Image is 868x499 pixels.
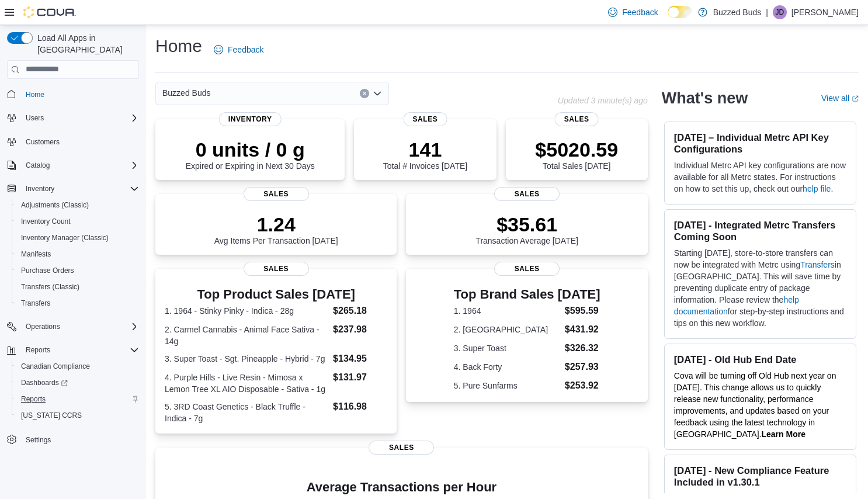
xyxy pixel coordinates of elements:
span: Inventory [21,182,139,196]
button: Home [2,86,144,103]
span: Settings [21,432,139,446]
span: Feedback [622,6,658,18]
a: Settings [21,433,55,447]
h3: [DATE] - New Compliance Feature Included in v1.30.1 [674,465,846,488]
dt: 2. [GEOGRAPHIC_DATA] [454,324,560,335]
span: Transfers [16,296,139,310]
span: JD [776,5,784,19]
dd: $265.18 [333,304,387,318]
a: Dashboards [16,376,72,390]
img: Cova [23,6,76,18]
span: Customers [21,134,139,149]
h3: Top Brand Sales [DATE] [454,287,600,302]
a: Home [21,88,49,102]
span: Sales [244,187,309,201]
dt: 1. 1964 - Stinky Pinky - Indica - 28g [165,305,328,317]
button: Catalog [21,158,54,172]
p: $35.61 [475,213,578,236]
a: help file [803,184,831,193]
button: Transfers [12,295,144,311]
p: $5020.59 [535,138,618,161]
button: Open list of options [373,89,382,98]
span: Catalog [21,158,139,172]
span: Sales [555,112,599,126]
a: [US_STATE] CCRS [16,408,86,422]
span: Users [21,111,139,125]
dt: 5. 3RD Coast Genetics - Black Truffle - Indica - 7g [165,401,328,424]
button: Catalog [2,157,144,174]
p: Buzzed Buds [713,5,762,19]
span: Dashboards [16,376,139,390]
dt: 4. Back Forty [454,361,560,373]
button: Reports [21,343,55,357]
span: Operations [26,322,60,331]
button: Adjustments (Classic) [12,197,144,213]
span: Manifests [21,249,51,259]
div: Total Sales [DATE] [535,138,618,171]
h3: [DATE] - Old Hub End Date [674,354,846,365]
a: Feedback [209,38,268,61]
div: Total # Invoices [DATE] [383,138,467,171]
span: Cova will be turning off Old Hub next year on [DATE]. This change allows us to quickly release ne... [674,371,836,439]
span: Sales [369,441,434,455]
a: Feedback [603,1,662,24]
h2: What's new [662,89,748,108]
a: Transfers (Classic) [16,280,84,294]
span: Reports [21,343,139,357]
a: Customers [21,135,64,149]
button: Canadian Compliance [12,358,144,375]
dd: $237.98 [333,323,387,337]
a: Purchase Orders [16,264,79,278]
span: Transfers (Classic) [16,280,139,294]
span: Inventory Count [21,217,71,226]
button: Inventory Count [12,213,144,230]
a: Manifests [16,247,55,261]
span: Buzzed Buds [162,86,211,100]
span: Catalog [26,161,50,170]
dt: 3. Super Toast [454,342,560,354]
span: Canadian Compliance [21,362,90,371]
span: Inventory Count [16,214,139,228]
p: Starting [DATE], store-to-store transfers can now be integrated with Metrc using in [GEOGRAPHIC_D... [674,247,846,329]
p: 1.24 [214,213,338,236]
a: Inventory Count [16,214,75,228]
span: Dark Mode [668,18,668,19]
dd: $257.93 [565,360,600,374]
span: Inventory Manager (Classic) [16,231,139,245]
div: Jack Davidson [773,5,787,19]
button: Customers [2,133,144,150]
p: 141 [383,138,467,161]
span: Users [26,113,44,123]
button: Operations [21,320,65,334]
dd: $131.97 [333,370,387,384]
h3: [DATE] - Integrated Metrc Transfers Coming Soon [674,219,846,242]
div: Transaction Average [DATE] [475,213,578,245]
p: [PERSON_NAME] [791,5,859,19]
dd: $116.98 [333,400,387,414]
dt: 4. Purple Hills - Live Resin - Mimosa x Lemon Tree XL AIO Disposable - Sativa - 1g [165,372,328,395]
span: Operations [21,320,139,334]
button: Clear input [360,89,369,98]
a: View allExternal link [821,93,859,103]
span: Purchase Orders [16,264,139,278]
a: Transfers [16,296,55,310]
span: Inventory Manager (Classic) [21,233,109,242]
a: Canadian Compliance [16,359,95,373]
svg: External link [852,95,859,102]
h3: [DATE] – Individual Metrc API Key Configurations [674,131,846,155]
dt: 3. Super Toast - Sgt. Pineapple - Hybrid - 7g [165,353,328,365]
span: Reports [26,345,50,355]
a: Inventory Manager (Classic) [16,231,113,245]
dd: $253.92 [565,379,600,393]
span: Settings [26,435,51,445]
a: Dashboards [12,375,144,391]
h4: Average Transactions per Hour [165,480,638,494]
button: Operations [2,318,144,335]
input: Dark Mode [668,6,692,18]
span: [US_STATE] CCRS [21,411,82,420]
span: Dashboards [21,378,68,387]
span: Load All Apps in [GEOGRAPHIC_DATA] [33,32,139,56]
button: Inventory [2,181,144,197]
a: Reports [16,392,50,406]
button: Inventory [21,182,59,196]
